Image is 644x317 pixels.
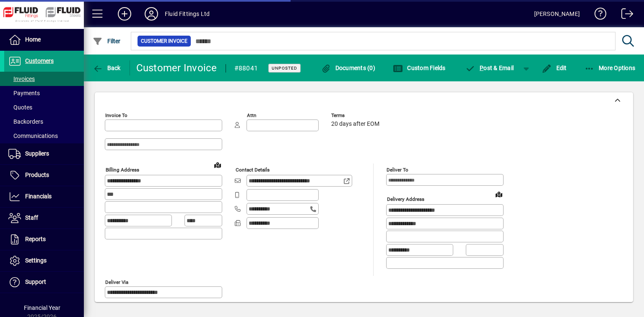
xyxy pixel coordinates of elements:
[25,150,49,157] span: Suppliers
[4,72,84,86] a: Invoices
[492,187,506,201] a: View on map
[393,65,446,71] span: Custom Fields
[4,250,84,271] a: Settings
[387,167,408,173] mat-label: Deliver To
[25,171,49,178] span: Products
[24,304,60,311] span: Financial Year
[105,279,128,285] mat-label: Deliver via
[93,65,121,71] span: Back
[105,112,127,118] mat-label: Invoice To
[136,61,217,75] div: Customer Invoice
[584,65,636,71] span: More Options
[331,121,379,127] span: 20 days after EOM
[234,62,258,75] div: #88041
[25,257,47,264] span: Settings
[8,104,32,111] span: Quotes
[542,65,567,71] span: Edit
[25,214,38,221] span: Staff
[4,86,84,100] a: Payments
[582,60,638,75] button: More Options
[25,278,46,285] span: Support
[534,7,580,21] div: [PERSON_NAME]
[25,57,54,64] span: Customers
[4,129,84,143] a: Communications
[391,60,448,75] button: Custom Fields
[247,112,256,118] mat-label: Attn
[480,65,483,71] span: P
[272,65,297,71] span: Unposted
[84,60,130,75] app-page-header-button: Back
[4,143,84,164] a: Suppliers
[93,38,121,44] span: Filter
[91,60,123,75] button: Back
[91,34,123,49] button: Filter
[165,7,210,21] div: Fluid Fittings Ltd
[4,186,84,207] a: Financials
[540,60,569,75] button: Edit
[461,60,518,75] button: Post & Email
[4,114,84,129] a: Backorders
[8,118,43,125] span: Backorders
[4,100,84,114] a: Quotes
[615,2,634,29] a: Logout
[141,37,187,45] span: Customer Invoice
[465,65,514,71] span: ost & Email
[4,229,84,250] a: Reports
[4,165,84,186] a: Products
[25,36,41,43] span: Home
[211,158,224,171] a: View on map
[8,75,35,82] span: Invoices
[8,133,58,139] span: Communications
[331,113,382,118] span: Terms
[8,90,40,96] span: Payments
[4,29,84,50] a: Home
[321,65,375,71] span: Documents (0)
[25,236,46,242] span: Reports
[25,193,52,200] span: Financials
[111,6,138,21] button: Add
[588,2,607,29] a: Knowledge Base
[4,272,84,293] a: Support
[4,208,84,229] a: Staff
[138,6,165,21] button: Profile
[319,60,377,75] button: Documents (0)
